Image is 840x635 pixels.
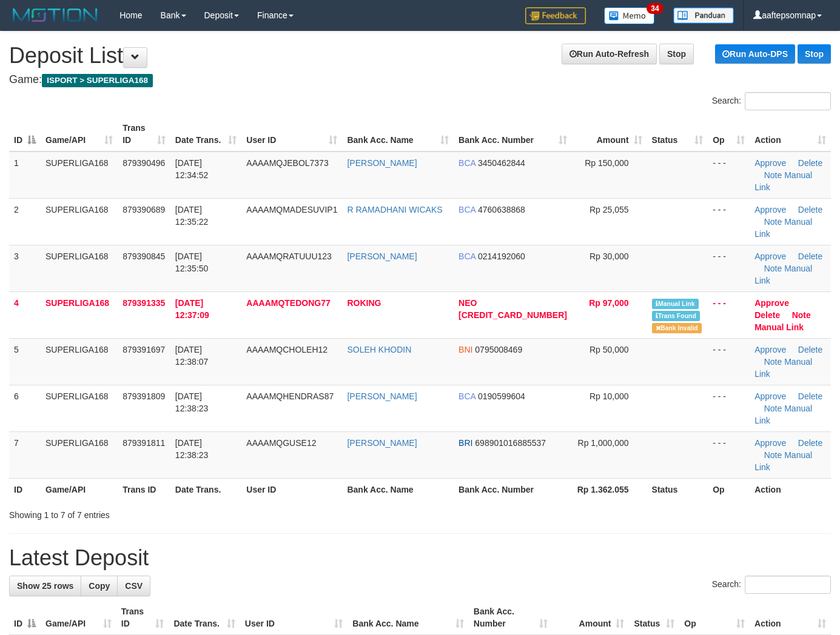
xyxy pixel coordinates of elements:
[246,391,334,401] span: AAAAMQHENDRAS87
[347,391,417,401] a: [PERSON_NAME]
[170,117,241,151] th: Date Trans.: activate to sort column ascending
[708,338,750,385] td: - - -
[41,151,118,199] td: SUPERLIGA168
[754,450,812,472] a: Manual Link
[750,478,831,500] th: Action
[708,117,750,151] th: Op: activate to sort column ascending
[754,404,812,425] a: Manual Link
[9,74,831,86] h4: Game:
[17,581,73,591] span: Show 25 rows
[116,600,169,635] th: Trans ID: activate to sort column ascending
[123,158,165,168] span: 879390496
[454,117,572,151] th: Bank Acc. Number: activate to sort column ascending
[175,251,209,273] span: [DATE] 12:35:50
[590,251,629,261] span: Rp 30,000
[798,205,822,214] a: Delete
[347,438,417,448] a: [PERSON_NAME]
[169,600,240,635] th: Date Trans.: activate to sort column ascending
[750,600,831,635] th: Action: activate to sort column ascending
[525,7,586,24] img: Feedback.jpg
[170,478,241,500] th: Date Trans.
[347,158,417,168] a: [PERSON_NAME]
[123,391,165,401] span: 879391809
[9,546,831,570] h1: Latest Deposit
[348,600,468,635] th: Bank Acc. Name: activate to sort column ascending
[9,117,41,151] th: ID: activate to sort column descending
[754,310,780,320] a: Delete
[745,576,831,594] input: Search:
[572,117,647,151] th: Amount: activate to sort column ascending
[754,170,812,192] a: Manual Link
[459,205,475,214] span: BCA
[347,345,411,354] a: SOLEH KHODIN
[764,217,782,227] a: Note
[798,158,822,168] a: Delete
[659,44,694,64] a: Stop
[9,338,41,385] td: 5
[41,198,118,245] td: SUPERLIGA168
[41,338,118,385] td: SUPERLIGA168
[123,345,165,354] span: 879391697
[9,385,41,431] td: 6
[652,323,702,333] span: Bank is not match
[246,438,316,448] span: AAAAMQGUSE12
[459,345,472,354] span: BNI
[754,322,804,332] a: Manual Link
[175,438,209,460] span: [DATE] 12:38:23
[590,391,629,401] span: Rp 10,000
[175,298,209,320] span: [DATE] 12:37:09
[712,576,831,594] label: Search:
[647,478,708,500] th: Status
[754,251,786,261] a: Approve
[798,391,822,401] a: Delete
[240,600,348,635] th: User ID: activate to sort column ascending
[41,117,118,151] th: Game/API: activate to sort column ascending
[478,391,525,401] span: Copy 0190599604 to clipboard
[123,205,165,214] span: 879390689
[454,478,572,500] th: Bank Acc. Number
[118,478,170,500] th: Trans ID
[123,251,165,261] span: 879390845
[175,205,209,227] span: [DATE] 12:35:22
[175,391,209,413] span: [DATE] 12:38:23
[9,478,41,500] th: ID
[754,357,812,379] a: Manual Link
[585,158,628,168] span: Rp 150,000
[764,404,782,413] a: Note
[246,251,332,261] span: AAAAMQRATUUU123
[459,251,475,261] span: BCA
[708,245,750,291] td: - - -
[708,151,750,199] td: - - -
[798,44,831,64] a: Stop
[590,345,629,354] span: Rp 50,000
[41,600,116,635] th: Game/API: activate to sort column ascending
[246,205,337,214] span: AAAAMQMADESUVIP1
[764,357,782,367] a: Note
[478,158,525,168] span: Copy 3450462844 to clipboard
[764,450,782,460] a: Note
[708,431,750,478] td: - - -
[750,117,831,151] th: Action: activate to sort column ascending
[764,170,782,180] a: Note
[42,74,153,87] span: ISPORT > SUPERLIGA168
[708,385,750,431] td: - - -
[241,117,342,151] th: User ID: activate to sort column ascending
[754,345,786,354] a: Approve
[246,298,330,308] span: AAAAMQTEDONG77
[754,158,786,168] a: Approve
[9,151,41,199] td: 1
[41,291,118,338] td: SUPERLIGA168
[41,245,118,291] td: SUPERLIGA168
[792,310,811,320] a: Note
[652,299,699,309] span: Manually Linked
[9,245,41,291] td: 3
[478,251,525,261] span: Copy 0214192060 to clipboard
[708,291,750,338] td: - - -
[798,251,822,261] a: Delete
[459,391,475,401] span: BCA
[9,291,41,338] td: 4
[347,205,442,214] a: R RAMADHANI WICAKS
[246,158,328,168] span: AAAAMQJEBOL7373
[125,581,143,591] span: CSV
[459,438,472,448] span: BRI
